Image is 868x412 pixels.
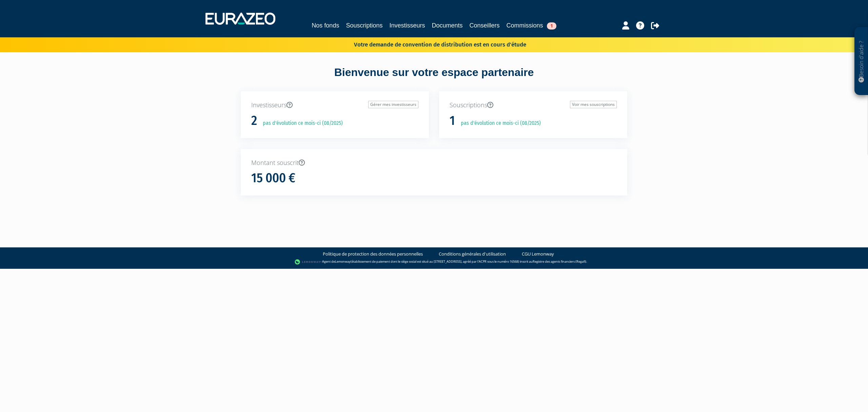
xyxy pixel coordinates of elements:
[450,114,455,128] h1: 1
[205,13,275,25] img: 1732889491-logotype_eurazeo_blanc_rvb.png
[236,65,632,91] div: Bienvenue sur votre espace partenaire
[432,21,463,30] a: Documents
[547,22,556,30] span: 1
[456,119,541,127] p: pas d'évolution ce mois-ci (08/2025)
[251,171,295,185] h1: 15 000 €
[470,21,500,30] a: Conseillers
[450,101,617,110] p: Souscriptions
[389,21,425,30] a: Investisseurs
[335,260,351,264] a: Lemonway
[258,119,343,127] p: pas d'évolution ce mois-ci (08/2025)
[251,114,257,128] h1: 2
[570,101,617,108] a: Voir mes souscriptions
[295,259,321,265] img: logo-lemonway.png
[312,21,339,30] a: Nos fonds
[857,31,865,92] p: Besoin d'aide ?
[439,251,506,257] a: Conditions générales d'utilisation
[507,21,556,30] a: Commissions1
[251,101,418,110] p: Investisseurs
[368,101,418,108] a: Gérer mes investisseurs
[346,21,382,30] a: Souscriptions
[323,251,423,257] a: Politique de protection des données personnelles
[334,39,526,49] p: Votre demande de convention de distribution est en cours d'étude
[533,260,586,264] a: Registre des agents financiers (Regafi)
[522,251,554,257] a: CGU Lemonway
[7,259,861,265] div: - Agent de (établissement de paiement dont le siège social est situé au [STREET_ADDRESS], agréé p...
[251,158,617,167] p: Montant souscrit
